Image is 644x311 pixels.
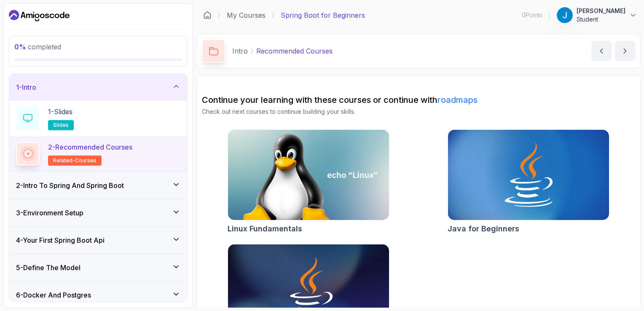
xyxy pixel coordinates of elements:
p: Intro [232,46,248,56]
button: 3-Environment Setup [9,199,187,226]
span: 0 % [14,43,26,51]
h3: 5 - Define The Model [16,263,80,273]
p: 0 Points [522,11,542,19]
a: Java for Beginners cardJava for Beginners [448,129,609,235]
h3: 4 - Your First Spring Boot Api [16,235,105,245]
button: 6-Docker And Postgres [9,282,187,308]
img: Linux Fundamentals card [228,130,389,220]
h2: Java for Beginners [448,223,519,235]
button: 1-Slidesslides [16,107,180,130]
button: previous content [591,41,612,61]
span: related-courses [53,157,97,164]
button: 4-Your First Spring Boot Api [9,227,187,254]
button: user profile image[PERSON_NAME]Student [556,7,637,24]
h3: 6 - Docker And Postgres [16,290,91,300]
h3: 2 - Intro To Spring And Spring Boot [16,180,124,190]
p: 1 - Slides [48,107,72,117]
p: [PERSON_NAME] [577,7,625,15]
a: Dashboard [9,9,70,22]
p: 2 - Recommended Courses [48,142,132,152]
a: roadmaps [437,95,478,105]
button: 2-Recommended Coursesrelated-courses [16,142,180,166]
a: Linux Fundamentals cardLinux Fundamentals [228,129,389,235]
img: user profile image [557,7,573,23]
h3: 3 - Environment Setup [16,208,83,218]
span: slides [53,122,69,129]
h2: Continue your learning with these courses or continue with [202,94,635,106]
button: 5-Define The Model [9,254,187,281]
button: next content [615,41,635,61]
p: Student [577,15,625,24]
a: My Courses [227,10,266,20]
button: 1-Intro [9,74,187,101]
h2: Linux Fundamentals [228,223,302,235]
img: Java for Beginners card [448,130,609,220]
h3: 1 - Intro [16,82,36,92]
span: completed [14,43,61,51]
p: Spring Boot for Beginners [281,10,365,20]
p: Recommended Courses [256,46,333,56]
button: 2-Intro To Spring And Spring Boot [9,172,187,199]
a: Dashboard [203,11,212,19]
p: Check out next courses to continue building your skills. [202,107,635,116]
